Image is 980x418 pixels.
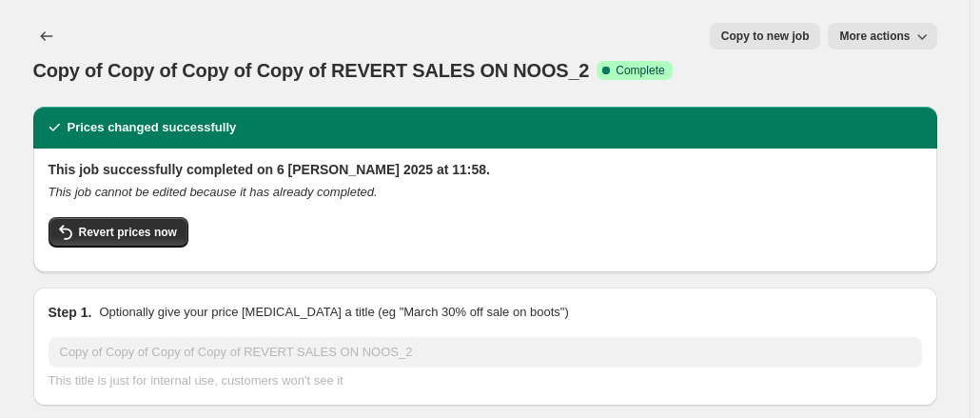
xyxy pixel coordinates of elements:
[49,185,378,199] i: This job cannot be edited because it has already completed.
[99,303,568,322] p: Optionally give your price [MEDICAL_DATA] a title (eg "March 30% off sale on boots")
[33,23,60,50] button: Price change jobs
[79,225,177,240] span: Revert prices now
[828,23,936,50] button: More actions
[49,373,343,388] span: This title is just for internal use, customers won't see it
[710,23,821,50] button: Copy to new job
[49,217,188,248] button: Revert prices now
[49,337,922,368] input: 30% off holiday sale
[49,303,92,322] h2: Step 1.
[721,29,810,44] span: Copy to new job
[49,160,922,179] h2: This job successfully completed on 6 [PERSON_NAME] 2025 at 11:58.
[839,29,910,44] span: More actions
[68,118,237,137] h2: Prices changed successfully
[33,60,590,81] span: Copy of Copy of Copy of Copy of REVERT SALES ON NOOS_2
[616,63,664,78] span: Complete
